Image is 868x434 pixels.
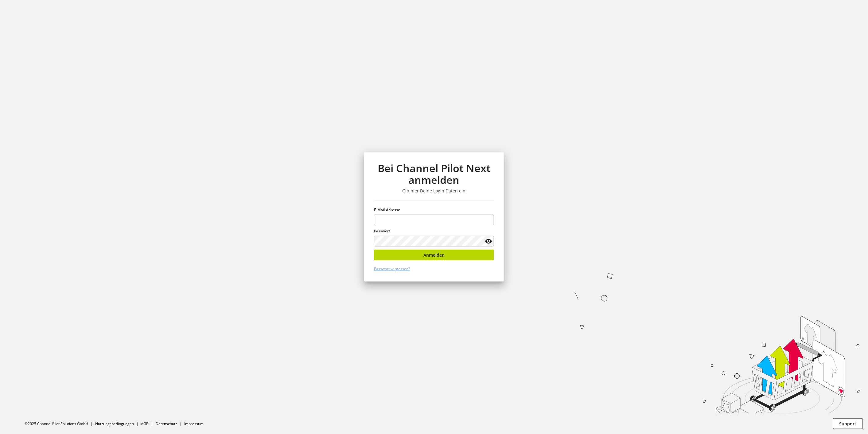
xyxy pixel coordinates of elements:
h1: Bei Channel Pilot Next anmelden [374,162,494,186]
span: Anmelden [423,252,445,258]
button: Support [833,418,863,429]
a: Impressum [184,421,204,426]
a: Datenschutz [156,421,177,426]
span: Support [839,420,857,427]
a: AGB [141,421,149,426]
span: E-Mail-Adresse [374,207,400,212]
span: Passwort [374,228,390,234]
li: ©2025 Channel Pilot Solutions GmbH [25,421,95,427]
a: Passwort vergessen? [374,266,410,271]
button: Anmelden [374,250,494,260]
a: Nutzungsbedingungen [95,421,134,426]
h3: Gib hier Deine Login Daten ein [374,188,494,194]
